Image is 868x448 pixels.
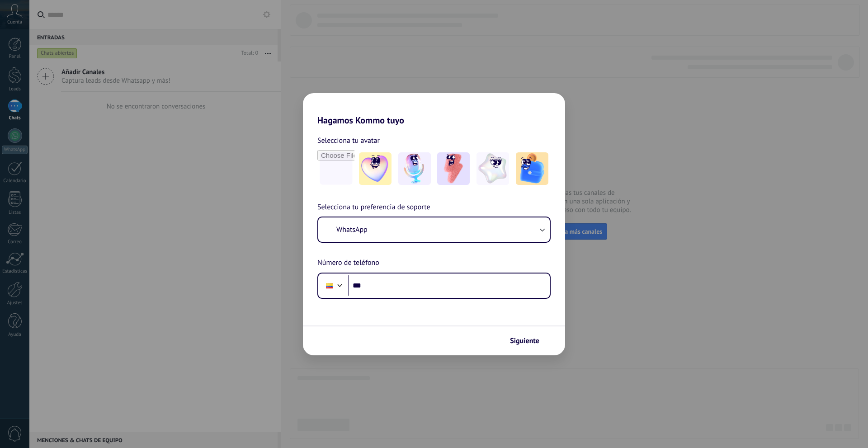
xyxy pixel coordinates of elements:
[516,152,548,185] img: -5.jpeg
[476,152,509,185] img: -4.jpeg
[336,225,368,234] span: WhatsApp
[506,333,552,349] button: Siguiente
[398,152,431,185] img: -2.jpeg
[317,135,380,146] span: Selecciona tu avatar
[317,202,430,213] span: Selecciona tu preferencia de soporte
[510,338,539,344] span: Siguiente
[303,93,565,126] h2: Hagamos Kommo tuyo
[321,276,338,295] div: Colombia: + 57
[359,152,392,185] img: -1.jpeg
[317,257,379,269] span: Número de teléfono
[318,217,550,242] button: WhatsApp
[437,152,470,185] img: -3.jpeg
